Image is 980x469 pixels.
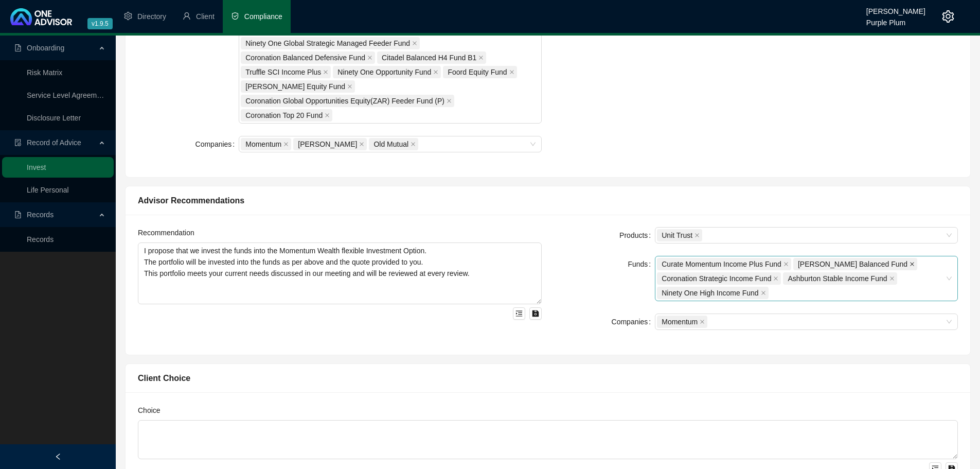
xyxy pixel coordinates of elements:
[657,316,707,328] span: Momentum
[509,70,514,75] span: close
[377,51,486,64] span: Citadel Balanced H4 Fund B1
[347,84,352,89] span: close
[619,227,655,244] label: Products
[293,138,367,150] span: Allan Gray
[783,262,789,267] span: close
[241,66,331,78] span: Truffle SCI Income Plus
[231,12,239,20] span: safety
[245,81,345,92] span: [PERSON_NAME] Equity Fund
[196,12,215,21] span: Client
[14,211,22,218] span: file-pdf
[241,95,454,107] span: Coronation Global Opportunities Equity(ZAR) Feeder Fund (P)
[532,310,539,317] span: save
[337,66,431,78] span: Ninety One Opportunity Fund
[447,98,452,103] span: close
[662,287,758,299] span: Ninety One High Income Fund
[942,10,954,23] span: setting
[124,12,132,20] span: setting
[443,66,516,78] span: Foord Equity Fund
[367,55,372,60] span: close
[889,276,895,281] span: close
[195,136,239,152] label: Companies
[183,12,191,20] span: user
[369,138,418,150] span: Old Mutual
[783,272,897,285] span: Ashburton Stable Income Fund
[662,230,692,241] span: Unit Trust
[244,12,282,21] span: Compliance
[657,258,791,270] span: Curate Momentum Income Plus Fund
[761,290,766,296] span: close
[700,319,705,324] span: close
[241,37,420,49] span: Ninety One Global Strategic Managed Feeder Fund
[138,242,542,304] textarea: I propose that we invest the funds into the Momentum Wealth flexible Investment Option. The portf...
[27,235,54,244] a: Records
[27,186,69,194] a: Life Personal
[245,66,321,78] span: Truffle SCI Income Plus
[657,272,781,285] span: Coronation Strategic Income Fund
[359,142,364,147] span: close
[657,229,702,241] span: Unit Trust
[241,80,355,93] span: Allan Gray Equity Fund
[245,95,444,107] span: Coronation Global Opportunities Equity(ZAR) Feeder Fund (P)
[241,138,291,150] span: Momentum
[138,372,958,385] div: Client Choice
[866,14,925,25] div: Purple Plum
[412,41,417,46] span: close
[773,276,778,281] span: close
[793,258,917,270] span: Allan Gray Balanced Fund
[411,142,416,147] span: close
[10,8,72,25] img: 2df55531c6924b55f21c4cf5d4484680-logo-light.svg
[612,314,655,330] label: Companies
[798,258,907,270] span: [PERSON_NAME] Balanced Fund
[433,70,438,75] span: close
[245,110,323,121] span: Coronation Top 20 Fund
[662,258,781,270] span: Curate Momentum Income Plus Fund
[241,109,332,121] span: Coronation Top 20 Fund
[87,18,113,29] span: v1.9.5
[910,262,915,267] span: close
[245,138,281,150] span: Momentum
[657,287,768,299] span: Ninety One High Income Fund
[373,138,408,150] span: Old Mutual
[138,194,958,207] div: Advisor Recommendations
[27,114,81,122] a: Disclosure Letter
[27,68,62,77] a: Risk Matrix
[245,38,410,49] span: Ninety One Global Strategic Managed Feeder Fund
[27,211,54,219] span: Records
[245,52,365,63] span: Coronation Balanced Defensive Fund
[333,66,441,78] span: Ninety One Opportunity Fund
[298,138,357,150] span: [PERSON_NAME]
[866,3,925,14] div: [PERSON_NAME]
[662,273,771,284] span: Coronation Strategic Income Fund
[14,44,22,51] span: file-pdf
[241,51,375,64] span: Coronation Balanced Defensive Fund
[788,273,887,284] span: Ashburton Stable Income Fund
[138,405,167,416] label: Choice
[515,310,523,317] span: menu-unfold
[662,316,698,327] span: Momentum
[27,44,64,52] span: Onboarding
[27,138,81,147] span: Record of Advice
[382,52,476,63] span: Citadel Balanced H4 Fund B1
[325,113,330,118] span: close
[694,233,700,238] span: close
[137,12,166,21] span: Directory
[55,453,62,460] span: left
[27,91,107,99] a: Service Level Agreement
[628,256,655,272] label: Funds
[323,70,328,75] span: close
[448,66,507,78] span: Foord Equity Fund
[138,227,202,238] label: Recommendation
[27,163,46,171] a: Invest
[478,55,484,60] span: close
[283,142,289,147] span: close
[14,139,22,146] span: file-done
